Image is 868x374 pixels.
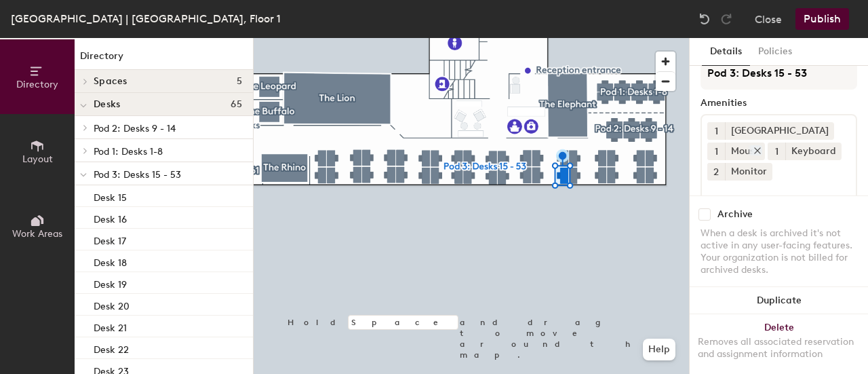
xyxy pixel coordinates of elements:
[707,143,725,160] button: 1
[707,122,725,140] button: 1
[715,124,718,138] span: 1
[702,38,750,66] button: Details
[94,297,130,312] p: Desk 20
[237,76,242,87] span: 5
[755,8,782,30] button: Close
[795,8,849,30] button: Publish
[750,38,800,66] button: Policies
[698,336,860,360] div: Removes all associated reservation and assignment information
[707,163,725,181] button: 2
[725,163,772,181] div: Monitor
[16,79,58,90] span: Directory
[717,209,753,220] div: Archive
[94,210,127,225] p: Desk 16
[701,227,857,276] div: When a desk is archived it's not active in any user-facing features. Your organization is not bil...
[690,314,868,374] button: DeleteRemoves all associated reservation and assignment information
[94,340,129,356] p: Desk 22
[713,165,719,179] span: 2
[775,145,778,159] span: 1
[643,339,675,360] button: Help
[94,253,127,269] p: Desk 18
[94,76,127,87] span: Spaces
[94,275,127,291] p: Desk 19
[715,145,718,159] span: 1
[719,12,733,26] img: Redo
[690,287,868,314] button: Duplicate
[785,143,842,160] div: Keyboard
[94,99,120,110] span: Desks
[94,231,126,247] p: Desk 17
[22,153,53,165] span: Layout
[12,228,62,240] span: Work Areas
[94,146,163,157] span: Pod 1: Desks 1-8
[94,123,176,134] span: Pod 2: Desks 9 - 14
[94,169,181,181] span: Pod 3: Desks 15 - 53
[701,98,857,109] div: Amenities
[75,49,253,70] h1: Directory
[725,143,765,160] div: Mouse
[768,143,785,160] button: 1
[231,99,242,110] span: 65
[698,12,711,26] img: Undo
[94,318,127,334] p: Desk 21
[725,122,834,140] div: [GEOGRAPHIC_DATA]
[11,10,281,27] div: [GEOGRAPHIC_DATA] | [GEOGRAPHIC_DATA], Floor 1
[94,188,127,204] p: Desk 15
